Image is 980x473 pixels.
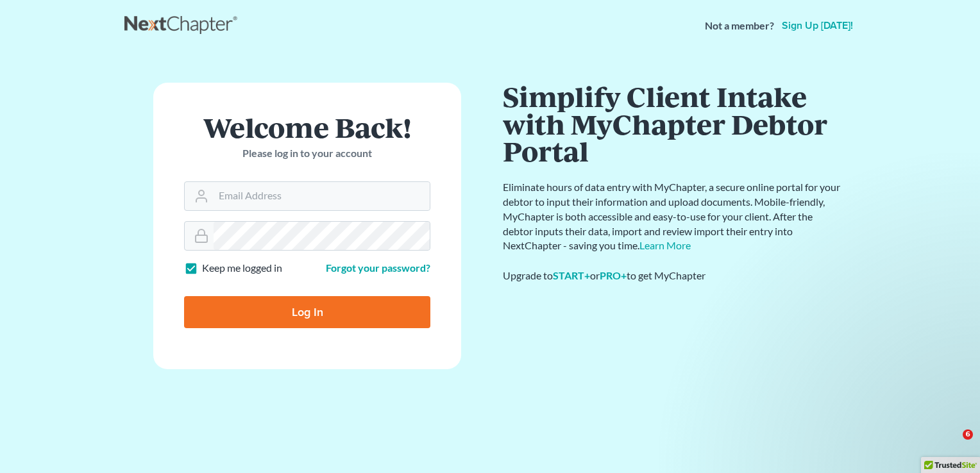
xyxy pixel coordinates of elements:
[779,21,856,31] a: Sign up [DATE]!
[639,239,691,251] a: Learn More
[705,19,774,33] strong: Not a member?
[600,269,627,281] a: PRO+
[184,296,430,328] input: Log In
[963,429,973,440] span: 6
[503,83,843,165] h1: Simplify Client Intake with MyChapter Debtor Portal
[936,429,967,460] iframe: Intercom live chat
[202,261,282,276] label: Keep me logged in
[214,182,430,210] input: Email Address
[326,261,430,274] a: Forgot your password?
[553,269,590,281] a: START+
[184,113,430,141] h1: Welcome Back!
[184,146,430,161] p: Please log in to your account
[503,180,843,253] p: Eliminate hours of data entry with MyChapter, a secure online portal for your debtor to input the...
[503,269,843,283] div: Upgrade to or to get MyChapter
